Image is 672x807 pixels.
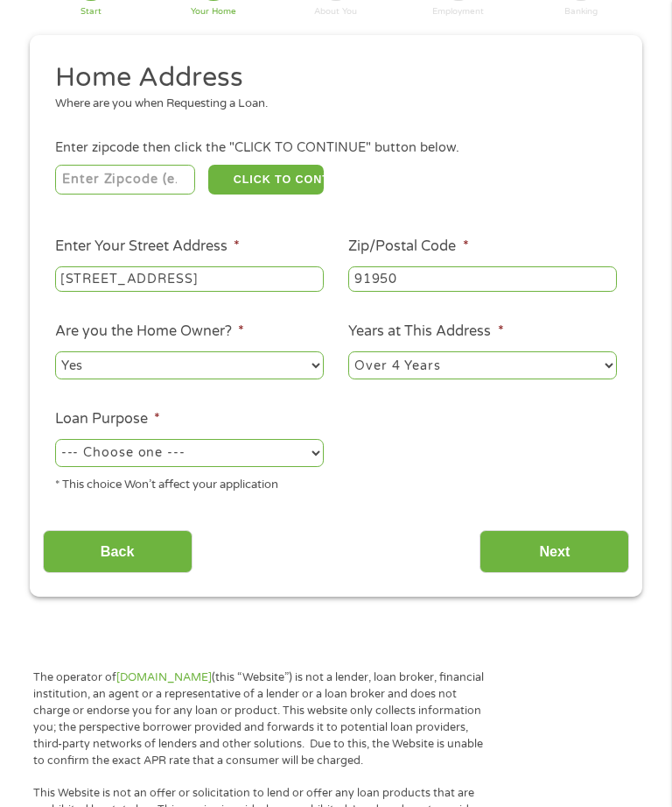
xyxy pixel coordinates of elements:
div: Your Home [191,8,236,17]
label: Loan Purpose [55,410,160,428]
label: Years at This Address [348,322,503,341]
div: Banking [564,8,598,17]
div: About You [314,8,357,17]
div: Enter zipcode then click the "CLICK TO CONTINUE" button below. [55,138,617,158]
input: Enter Zipcode (e.g 01510) [55,165,196,195]
p: The operator of (this “Website”) is not a lender, loan broker, financial institution, an agent or... [33,669,489,768]
input: Next [479,530,629,573]
a: [DOMAIN_NAME] [116,670,212,684]
input: Back [43,530,192,573]
label: Zip/Postal Code [348,237,468,256]
button: CLICK TO CONTINUE [208,165,324,195]
div: * This choice Won’t affect your application [55,471,324,494]
label: Enter Your Street Address [55,237,240,256]
h2: Home Address [55,60,605,96]
div: Where are you when Requesting a Loan. [55,96,605,113]
label: Are you the Home Owner? [55,322,244,341]
input: 1 Main Street [55,266,324,293]
div: Employment [432,8,484,17]
div: Start [80,8,101,17]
